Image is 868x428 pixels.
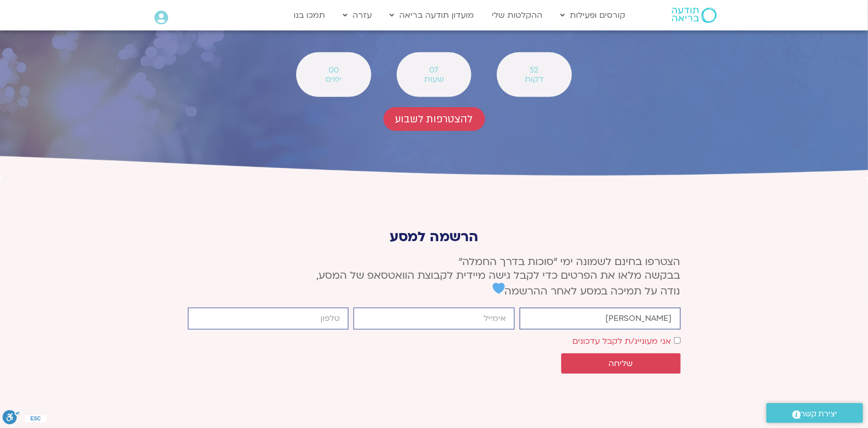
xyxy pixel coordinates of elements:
[672,8,717,23] img: תודעה בריאה
[353,308,515,330] input: אימייל
[188,308,349,330] input: מותר להשתמש רק במספרים ותווי טלפון (#, -, *, וכו').
[383,107,485,131] a: להצטרפות לשבוע
[188,229,681,245] p: הרשמה למסע
[520,308,681,330] input: שם פרטי
[396,113,473,125] span: להצטרפות לשבוע
[561,353,681,374] button: שליחה
[410,75,458,84] span: שעות
[289,6,331,25] a: תמכו בנו
[338,6,377,25] a: עזרה
[766,403,863,423] a: יצירת קשר
[317,269,681,282] span: בבקשה מלאו את הפרטים כדי לקבל גישה מיידית לקבוצת הוואטסאפ של המסע,
[410,65,458,75] span: 07
[801,407,838,421] span: יצירת קשר
[493,284,681,298] span: נודה על תמיכה במסע לאחר ההרשמה
[493,282,505,294] img: 💙
[608,359,633,368] span: שליחה
[188,255,681,298] p: הצטרפו בחינם לשמונה ימי ״סוכות בדרך החמלה״
[309,65,358,75] span: 00
[510,75,558,84] span: דקות
[487,6,548,25] a: ההקלטות שלי
[188,308,681,379] form: טופס חדש
[556,6,631,25] a: קורסים ופעילות
[385,6,479,25] a: מועדון תודעה בריאה
[510,65,558,75] span: 52
[309,75,358,84] span: ימים
[573,336,671,347] label: אני מעוניינ/ת לקבל עדכונים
